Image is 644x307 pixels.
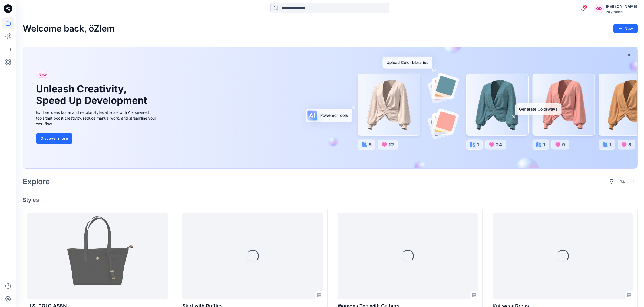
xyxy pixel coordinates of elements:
button: New [613,24,638,33]
div: ÖD [594,4,604,13]
span: 2 [583,5,587,9]
button: Discover more [36,133,72,144]
a: Discover more [36,133,158,144]
div: Explore ideas faster and recolor styles at scale with AI-powered tools that boost creativity, red... [36,110,158,127]
h2: Explore [23,177,50,186]
h4: Styles [23,197,638,203]
div: Polytropon [606,10,637,14]
h2: Welcome back, öZlem [23,24,115,34]
a: U.S. POLO ASSN. [27,213,168,299]
h1: Unleash Creativity, Speed Up Development [36,83,150,106]
span: New [38,71,47,78]
div: [PERSON_NAME] [606,3,637,10]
